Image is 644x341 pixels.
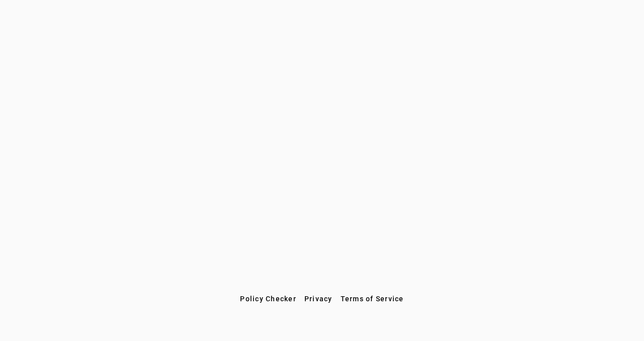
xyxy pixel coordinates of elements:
span: Privacy [304,295,333,303]
button: Policy Checker [236,290,300,308]
span: Policy Checker [240,295,296,303]
span: Terms of Service [341,295,404,303]
button: Privacy [300,290,337,308]
button: Terms of Service [337,290,408,308]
